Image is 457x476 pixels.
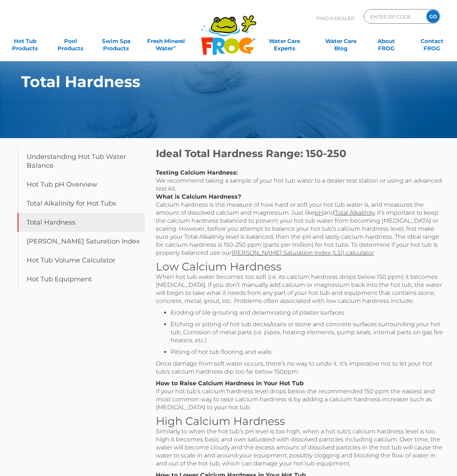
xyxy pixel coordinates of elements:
strong: What is Calcium Hardness? [156,193,241,200]
a: Hot Tub pH Overview [17,175,145,194]
input: Zip Code Form [370,11,419,22]
strong: How to Raise Calcium Hardness in Your Hot Tub [156,380,304,387]
a: ContactFROG [414,34,450,48]
a: pH [315,209,323,216]
a: [PERSON_NAME] Saturation Index (LSI) calculator [232,249,374,256]
li: Pitting of hot tub flooring and walls [170,348,447,356]
a: PoolProducts [53,34,88,48]
a: Fresh MineralWater∞ [144,34,188,48]
a: [PERSON_NAME] Saturation Index [17,232,145,251]
li: Etching or pitting of hot tub decks/stairs or stone and concrete surfaces surrounding your hot tu... [170,320,447,344]
p: Once damage from soft water occurs, there’s no way to undo it. It’s imperative not to let your ho... [156,360,447,376]
a: Hot Tub Equipment [17,270,145,289]
p: Find A Dealer [316,9,354,27]
p: We recommend taking a sample of your hot tub water to a dealer test station or using an advanced ... [156,169,447,257]
a: AboutFROG [369,34,404,48]
a: Hot Tub Volume Calculator [17,251,145,270]
a: Total Alkalinity [335,209,374,216]
h2: Ideal Total Hardness Range: 150-250 [156,147,447,160]
h1: Total Hardness [21,73,403,90]
p: When hot tub water becomes too soft (i.e. its calcium hardness drops below 150 ppm) it becomes [M... [156,273,447,305]
a: Total Alkalinity for Hot Tubs [17,194,145,213]
input: GO [426,10,440,23]
p: Similarly to when the hot tub’s pH level is too high, when a hot tub’s calcium hardness level is ... [156,428,447,468]
sup: ∞ [173,44,176,49]
a: Hot TubProducts [7,34,43,48]
a: Swim SpaProducts [98,34,134,48]
a: Water CareBlog [323,34,359,48]
a: Total Hardness [17,213,145,232]
a: Water CareExperts [256,34,313,48]
p: If your hot tub’s calcium hardness level drops below the recommended 150 ppm the easiest and most... [156,379,447,411]
strong: Testing Calcium Hardness: [156,169,238,176]
a: Understanding Hot Tub Water Balance [17,147,145,175]
h3: High Calcium Hardness [156,415,447,428]
li: Eroding of tile grouting and delaminating of plaster surfaces [170,309,447,317]
h3: Low Calcium Hardness [156,261,447,273]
